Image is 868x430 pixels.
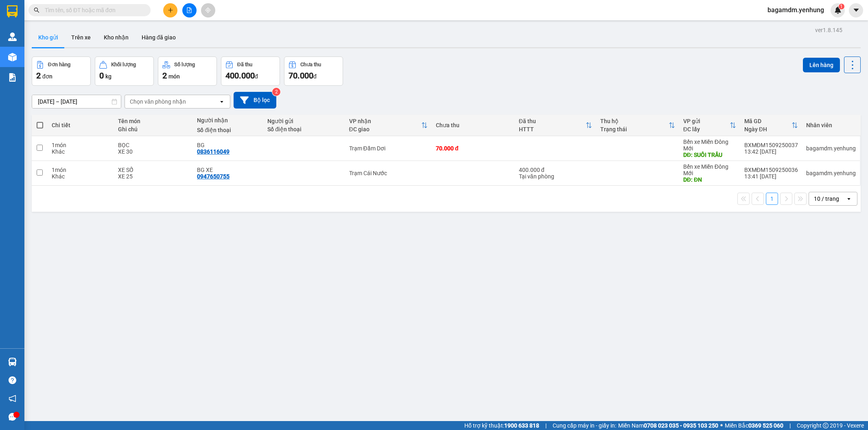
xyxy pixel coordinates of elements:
sup: 2 [272,88,280,96]
div: DĐ: SUÔI TRẦU [683,152,736,158]
span: 70.000 [289,71,313,80]
div: Đã thu [519,118,586,124]
div: BG [197,142,259,148]
div: Đơn hàng [48,62,70,67]
div: Bến xe Miền Đông Mới [683,163,736,176]
div: 0947650755 [197,173,230,180]
span: đ [313,73,317,80]
button: Đơn hàng2đơn [32,56,91,86]
img: logo-vxr [7,5,17,17]
span: 1 [840,4,843,9]
button: Kho nhận [97,28,135,47]
svg: open [219,98,225,105]
input: Select a date range. [32,95,121,108]
button: file-add [182,3,197,17]
div: 70.000 đ [436,145,511,152]
div: Thu hộ [600,118,669,124]
strong: 0369 525 060 [748,422,783,429]
span: đ [255,73,258,80]
button: Số lượng2món [158,56,217,86]
th: Toggle SortBy [596,115,679,136]
span: notification [9,395,16,402]
img: solution-icon [8,73,17,82]
svg: open [846,195,852,202]
button: 1 [766,193,778,205]
div: 1 món [52,142,110,148]
button: Chưa thu70.000đ [284,56,343,86]
span: file-add [186,7,192,13]
span: aim [205,7,211,13]
div: BXMĐM1509250037 [744,142,798,148]
div: HTTT [519,126,586,132]
span: Hỗ trợ kỹ thuật: [464,421,539,430]
img: warehouse-icon [8,53,17,61]
th: Toggle SortBy [515,115,596,136]
span: question-circle [9,376,16,384]
span: món [168,73,180,80]
div: 10 / trang [814,195,839,203]
button: Hàng đã giao [135,28,182,47]
span: Miền Bắc [725,421,783,430]
button: aim [201,3,215,17]
input: Tìm tên, số ĐT hoặc mã đơn [45,6,141,15]
div: BG XE [197,167,259,173]
span: kg [105,73,112,80]
span: 2 [162,71,167,80]
span: plus [168,7,173,13]
div: bagamdm.yenhung [806,145,856,152]
div: 1 món [52,167,110,173]
span: copyright [823,423,829,428]
div: Khối lượng [111,62,136,67]
div: 0836116049 [197,148,230,155]
div: Ghi chú [118,126,189,132]
div: ĐC giao [349,126,422,132]
button: caret-down [849,3,863,17]
div: Trạng thái [600,126,669,132]
strong: 1900 633 818 [504,422,539,429]
div: Khác [52,173,110,180]
div: 400.000 đ [519,167,592,173]
div: Người gửi [267,118,341,124]
div: Mã GD [744,118,791,124]
span: ⚪️ [720,424,723,427]
div: bagamdm.yenhung [806,170,856,176]
button: Kho gửi [32,28,65,47]
img: icon-new-feature [834,7,842,14]
div: Người nhận [197,117,259,124]
div: Trạm Đầm Dơi [349,145,428,152]
span: Miền Nam [618,421,718,430]
div: Trạm Cái Nước [349,170,428,176]
div: BỌC [118,142,189,148]
div: Chưa thu [300,62,321,67]
th: Toggle SortBy [345,115,432,136]
div: Nhân viên [806,122,856,128]
button: Lên hàng [803,58,840,72]
div: Tên món [118,118,189,124]
div: Bến xe Miền Đông Mới [683,139,736,152]
th: Toggle SortBy [740,115,802,136]
div: Chưa thu [436,122,511,128]
span: Cung cấp máy in - giấy in: [553,421,616,430]
span: | [545,421,547,430]
div: ĐC lấy [683,126,730,132]
div: Đã thu [237,62,252,67]
div: 13:42 [DATE] [744,148,798,155]
div: VP gửi [683,118,730,124]
button: Trên xe [65,28,97,47]
span: caret-down [853,7,860,14]
span: 2 [36,71,41,80]
div: Số điện thoại [267,126,341,132]
div: Tại văn phòng [519,173,592,180]
div: Chi tiết [52,122,110,128]
div: BXMĐM1509250036 [744,167,798,173]
img: warehouse-icon [8,33,17,41]
div: 13:41 [DATE] [744,173,798,180]
button: Khối lượng0kg [95,56,154,86]
span: bagamdm.yenhung [761,5,831,15]
span: 400.000 [225,71,255,80]
div: ver 1.8.145 [815,26,842,35]
div: DĐ: ĐN [683,176,736,183]
span: 0 [99,71,104,80]
button: plus [163,3,177,17]
sup: 1 [839,4,844,9]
